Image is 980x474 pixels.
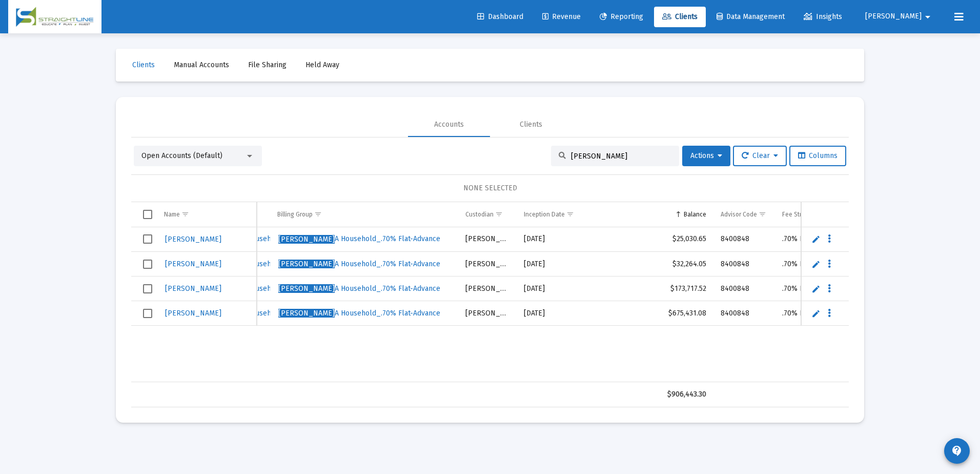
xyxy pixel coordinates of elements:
span: [PERSON_NAME] [278,309,335,318]
div: $906,443.30 [598,389,706,400]
td: [DATE] [517,276,590,301]
span: Clear [742,151,778,160]
td: Column Billing Group [270,202,458,227]
div: NONE SELECTED [139,183,841,193]
span: Show filter options for column 'Billing Group' [314,210,322,218]
div: Data grid [131,202,849,407]
a: Edit [811,284,821,293]
span: Show filter options for column 'Name' [181,210,189,218]
div: Clients [520,120,542,130]
td: .70% Flat-Advance [775,276,894,301]
div: Select row [143,309,152,318]
span: Clients [132,61,155,69]
span: File Sharing [248,61,287,69]
button: Columns [789,146,846,166]
a: [PERSON_NAME]A Household_.70% Flat-Advance [277,306,441,321]
div: Accounts [434,120,464,130]
span: Show filter options for column 'Inception Date' [566,210,574,218]
a: Insights [795,7,850,27]
span: Columns [798,151,838,160]
td: .70% Flat-Advance [775,227,894,252]
td: 8400848 [713,252,775,276]
td: [DATE] [517,252,590,276]
span: A Household_.70% Flat-Advance [278,260,440,268]
a: [PERSON_NAME] [164,256,222,271]
a: Clients [654,7,706,27]
a: [PERSON_NAME]A Household_.70% Flat-Advance [277,256,441,272]
span: [PERSON_NAME] [165,284,221,293]
td: [DATE] [517,227,590,252]
a: [PERSON_NAME] [164,281,222,296]
span: Reporting [600,12,643,21]
div: Select row [143,284,152,293]
span: Insights [804,12,842,21]
button: Actions [682,146,730,166]
span: Show filter options for column 'Custodian' [495,210,503,218]
div: Billing Group [277,210,313,219]
td: Column Fee Structure(s) [775,202,894,227]
div: Name [164,210,180,219]
a: Edit [811,309,821,318]
span: A Household_.70% Flat-Advance [278,309,440,318]
a: [PERSON_NAME]A Household_.70% Flat-Advance [277,281,441,297]
td: .70% Flat-Advance [775,252,894,276]
a: Manual Accounts [166,55,237,75]
span: [PERSON_NAME] [865,12,922,21]
div: Inception Date [524,210,565,219]
div: Fee Structure(s) [782,210,827,219]
div: Advisor Code [721,210,757,219]
div: Select row [143,260,152,269]
td: $25,030.65 [590,227,713,252]
span: [PERSON_NAME] [278,260,335,268]
button: [PERSON_NAME] [853,6,946,27]
td: $32,264.05 [590,252,713,276]
td: [PERSON_NAME] [458,227,517,252]
span: Show filter options for column 'Advisor Code' [759,210,766,218]
a: [PERSON_NAME] [164,306,222,321]
a: [PERSON_NAME]A Household_.70% Flat-Advance [277,231,441,247]
img: Dashboard [16,7,94,27]
a: [PERSON_NAME] [164,232,222,247]
td: [PERSON_NAME] [458,252,517,276]
td: $173,717.52 [590,276,713,301]
div: Custodian [465,210,494,219]
mat-icon: contact_support [951,445,963,457]
input: Search [571,152,671,161]
span: Held Away [305,61,339,69]
a: Edit [811,260,821,269]
td: Column Inception Date [517,202,590,227]
span: Clients [662,12,698,21]
td: 8400848 [713,227,775,252]
mat-icon: arrow_drop_down [922,7,934,27]
td: [PERSON_NAME] [458,301,517,326]
span: Dashboard [477,12,523,21]
button: Clear [733,146,787,166]
span: [PERSON_NAME] [165,309,221,318]
span: A Household_.70% Flat-Advance [278,234,440,243]
a: Revenue [534,7,589,27]
td: Column Advisor Code [713,202,775,227]
span: [PERSON_NAME] [165,260,221,268]
td: Column Balance [590,202,713,227]
span: Open Accounts (Default) [141,151,222,160]
a: File Sharing [240,55,295,75]
div: Select all [143,210,152,219]
div: Select row [143,234,152,244]
a: Dashboard [469,7,532,27]
span: [PERSON_NAME] [278,235,335,244]
td: 8400848 [713,276,775,301]
a: Clients [124,55,163,75]
span: Data Management [717,12,785,21]
a: Reporting [591,7,651,27]
span: Revenue [542,12,581,21]
span: Manual Accounts [174,61,229,69]
td: Column Custodian [458,202,517,227]
a: Edit [811,234,821,244]
td: [DATE] [517,301,590,326]
td: Column Name [157,202,257,227]
td: $675,431.08 [590,301,713,326]
td: 8400848 [713,301,775,326]
td: .70% Flat-Advance [775,301,894,326]
div: Balance [684,210,706,219]
span: Actions [690,151,722,160]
